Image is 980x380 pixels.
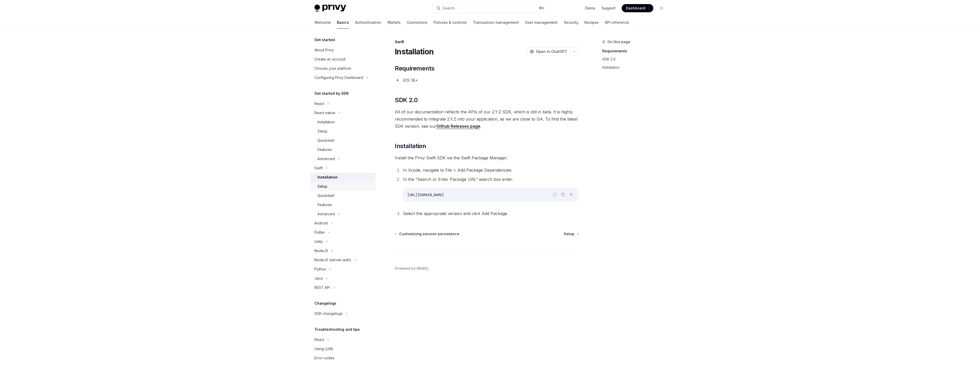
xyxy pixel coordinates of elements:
a: Connectors [407,16,427,29]
div: Quickstart [317,137,334,144]
button: Report incorrect code [552,191,558,198]
a: Installation [310,117,376,127]
button: React [310,99,376,108]
div: Android [314,220,328,226]
div: NodeJS (server-auth) [314,257,351,263]
a: User management [525,16,558,29]
div: Setup [317,128,327,134]
div: Configuring Privy Dashboard [314,75,363,81]
a: Wallets [387,16,401,29]
button: Flutter [310,228,376,237]
a: Features [310,145,376,154]
a: API reference [605,16,629,29]
div: Python [314,266,326,272]
li: In Xcode, navigate to File > Add Package Dependencies [401,167,579,174]
span: Open in ChatGPT [536,49,567,54]
button: REST API [310,283,376,292]
a: SDK 2.0 [602,55,670,63]
div: React native [314,110,335,116]
div: Create an account [314,56,346,62]
button: Python [310,265,376,274]
a: Error codes [310,353,376,363]
a: Setup [564,231,578,236]
button: Ask AI [568,191,574,198]
div: Unity [314,239,323,245]
a: Customizing session persistence [395,231,459,236]
span: Installation [395,142,426,150]
div: About Privy [314,47,334,53]
div: Installation [317,119,335,125]
div: NodeJS [314,248,328,254]
li: iOS 16+ [395,77,579,84]
a: Setup [310,127,376,136]
div: Swift [314,165,323,171]
div: Setup [317,183,327,189]
span: SDK 2.0 [395,96,418,104]
div: Features [317,202,332,208]
div: Error codes [314,355,334,361]
a: Installation [602,63,670,72]
a: Demo [585,6,595,11]
button: Swift [310,163,376,173]
a: Security [564,16,578,29]
button: Unity [310,237,376,246]
div: Features [317,147,332,153]
a: Setup [310,182,376,191]
div: Search... [443,5,457,11]
div: Quickstart [317,193,334,199]
span: All of our documentation reflects the APIs of our 2.Y.Z SDK, which is still in beta. It is highly... [395,108,579,130]
button: React native [310,108,376,117]
div: SDK changelogs [314,311,342,317]
a: Recipes [584,16,599,29]
h5: Get started by SDK [314,90,349,97]
button: NodeJS (server-auth) [310,255,376,265]
div: Installation [317,174,338,180]
div: Flutter [314,229,325,235]
span: Install the Privy Swift SDK via the Swift Package Manager: [395,154,579,161]
h5: Troubleshooting and tips [314,326,360,332]
button: Configuring Privy Dashboard [310,73,376,82]
span: ⌘ K [539,6,544,10]
button: Search...⌘K [433,4,547,13]
span: Requirements [395,64,434,73]
a: About Privy [310,45,376,55]
a: Policies & controls [434,16,467,29]
button: React [310,335,376,344]
a: Github Releases page [436,124,480,129]
a: Support [602,6,616,11]
a: Using LLMs [310,344,376,353]
button: SDK changelogs [310,309,376,318]
button: Android [310,219,376,228]
div: React [314,337,324,343]
a: Requirements [602,47,670,55]
button: Java [310,274,376,283]
a: Quickstart [310,136,376,145]
a: Create an account [310,55,376,64]
div: Java [314,275,323,281]
div: Swift [395,39,579,44]
div: Advanced [317,211,335,217]
span: On this page [607,39,630,45]
li: In the “Search or Enter Package URL” search box enter: [401,176,579,202]
button: Advanced [310,209,376,219]
a: Basics [337,16,349,29]
div: REST API [314,284,330,291]
div: Choose your platform [314,65,351,72]
a: Features [310,200,376,209]
span: Customizing session persistence [399,231,459,236]
div: React [314,101,324,107]
h5: Changelogs [314,300,336,306]
span: Setup [564,231,574,236]
h1: Installation [395,47,434,56]
a: Installation [310,173,376,182]
a: Quickstart [310,191,376,200]
a: Authentication [355,16,381,29]
a: Welcome [314,16,331,29]
span: Dashboard [626,6,645,11]
h5: Get started [314,37,335,43]
button: Open in ChatGPT [526,47,570,56]
div: Using LLMs [314,346,333,352]
button: Advanced [310,154,376,163]
a: Dashboard [622,4,653,12]
a: Choose your platform [310,64,376,73]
